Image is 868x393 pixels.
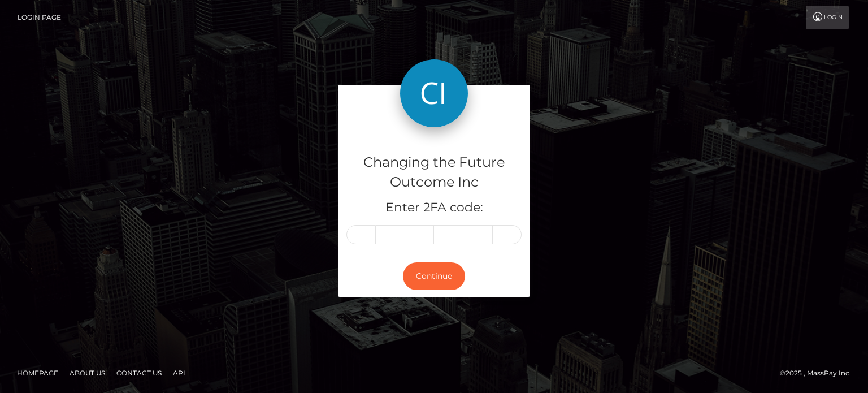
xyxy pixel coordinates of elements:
a: About Us [65,364,110,382]
button: Continue [403,262,465,290]
div: © 2025 , MassPay Inc. [780,367,860,379]
h5: Enter 2FA code: [346,199,522,217]
h4: Changing the Future Outcome Inc [346,153,522,192]
a: API [168,364,190,382]
a: Homepage [12,364,63,382]
a: Login Page [18,6,61,29]
a: Contact Us [112,364,166,382]
a: Login [806,6,849,29]
img: Changing the Future Outcome Inc [400,59,468,127]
